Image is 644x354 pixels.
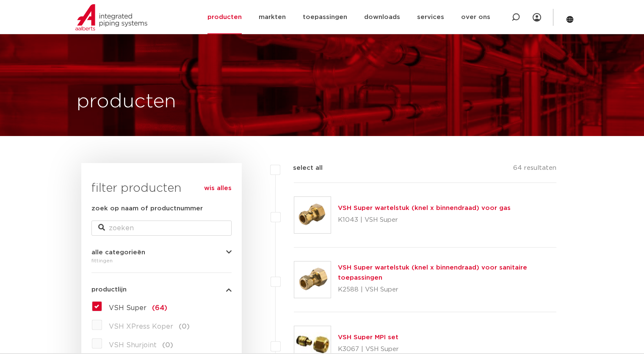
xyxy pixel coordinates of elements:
[294,197,331,233] img: Thumbnail for VSH Super wartelstuk (knel x binnendraad) voor gas
[91,249,232,256] button: alle categorieën
[338,213,511,227] p: K1043 | VSH Super
[109,323,173,330] span: VSH XPress Koper
[513,163,556,176] p: 64 resultaten
[338,283,557,297] p: K2588 | VSH Super
[338,264,527,281] a: VSH Super wartelstuk (knel x binnendraad) voor sanitaire toepassingen
[91,180,232,197] h3: filter producten
[91,256,232,266] div: fittingen
[280,163,323,173] label: select all
[77,88,176,115] h1: producten
[91,286,232,293] button: productlijn
[338,205,511,211] a: VSH Super wartelstuk (knel x binnendraad) voor gas
[294,261,331,298] img: Thumbnail for VSH Super wartelstuk (knel x binnendraad) voor sanitaire toepassingen
[109,305,146,311] span: VSH Super
[91,286,127,293] span: productlijn
[91,204,203,214] label: zoek op naam of productnummer
[204,183,232,193] a: wis alles
[179,323,190,330] span: (0)
[338,334,398,340] a: VSH Super MPI set
[152,305,167,311] span: (64)
[91,221,232,236] input: zoeken
[109,342,157,349] span: VSH Shurjoint
[162,342,173,349] span: (0)
[91,249,145,256] span: alle categorieën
